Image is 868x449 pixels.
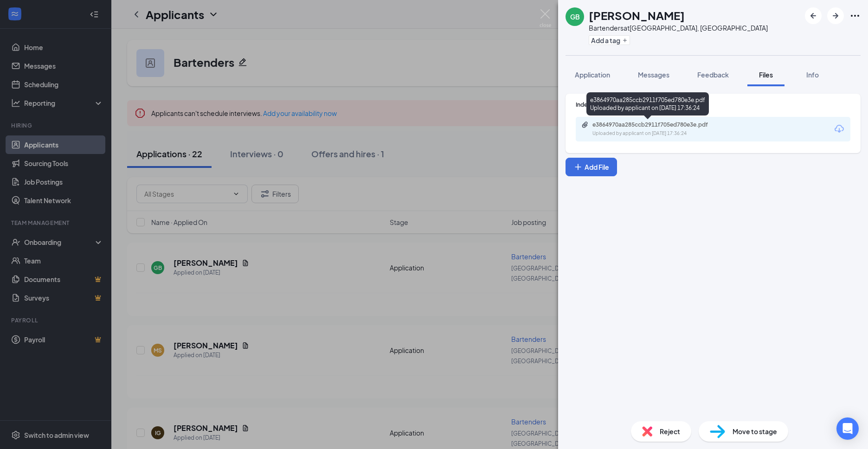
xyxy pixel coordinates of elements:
[586,92,709,115] div: e3864970aa285ccb2911f705ed780e3e.pdf Uploaded by applicant on [DATE] 17:36:24
[638,71,669,79] span: Messages
[849,10,861,21] svg: Ellipses
[581,121,589,128] svg: Paperclip
[805,7,822,24] button: ArrowLeftNew
[573,162,583,172] svg: Plus
[808,10,819,21] svg: ArrowLeftNew
[806,71,819,79] span: Info
[827,7,844,24] button: ArrowRight
[592,121,722,128] div: e3864970aa285ccb2911f705ed780e3e.pdf
[592,130,732,137] div: Uploaded by applicant on [DATE] 17:36:24
[697,71,729,79] span: Feedback
[834,123,845,135] svg: Download
[589,23,768,32] div: Bartenders at [GEOGRAPHIC_DATA], [GEOGRAPHIC_DATA]
[589,7,685,23] h1: [PERSON_NAME]
[566,158,617,176] button: Add FilePlus
[575,71,610,79] span: Application
[759,71,773,79] span: Files
[622,38,628,43] svg: Plus
[576,101,850,109] div: Indeed Resume
[836,417,859,440] div: Open Intercom Messenger
[589,35,630,45] button: PlusAdd a tag
[733,426,777,436] span: Move to stage
[570,12,580,21] div: GB
[581,121,732,137] a: Paperclipe3864970aa285ccb2911f705ed780e3e.pdfUploaded by applicant on [DATE] 17:36:24
[830,10,841,21] svg: ArrowRight
[660,426,680,436] span: Reject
